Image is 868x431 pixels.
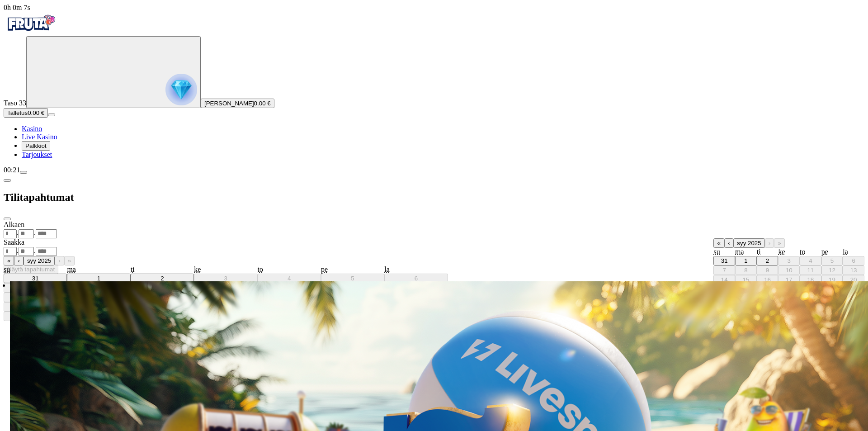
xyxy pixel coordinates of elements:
[713,256,735,265] button: 31. elokuuta 2025
[28,109,44,116] span: 0.00 €
[807,267,814,274] abbr: 11. syyskuuta 2025
[733,238,764,248] button: syy 2025
[786,276,793,283] abbr: 17. syyskuuta 2025
[160,275,164,282] abbr: 2. syyskuuta 2025
[821,256,843,265] button: 5. syyskuuta 2025
[852,257,855,264] abbr: 6. syyskuuta 2025
[843,265,864,275] button: 13. syyskuuta 2025
[735,275,757,284] button: 15. syyskuuta 2025
[757,275,778,284] button: 16. syyskuuta 2025
[7,109,28,116] span: Talletus
[843,256,864,265] button: 6. syyskuuta 2025
[32,275,39,282] abbr: 31. elokuuta 2025
[744,257,747,264] abbr: 1. syyskuuta 2025
[766,267,769,274] abbr: 9. syyskuuta 2025
[830,257,834,264] abbr: 5. syyskuuta 2025
[757,256,778,265] button: 2. syyskuuta 2025
[22,151,52,158] span: Tarjoukset
[4,179,11,182] button: chevron-left icon
[26,36,201,108] button: reward progress
[4,12,864,159] nav: Primary
[800,256,821,265] button: 4. syyskuuta 2025
[4,99,26,107] span: Taso 33
[850,267,857,274] abbr: 13. syyskuuta 2025
[721,276,728,283] abbr: 14. syyskuuta 2025
[4,191,864,204] h2: Tilitapahtumat
[735,265,757,275] button: 8. syyskuuta 2025
[765,238,774,248] button: ›
[258,265,263,273] abbr: torstai
[165,74,197,105] img: reward progress
[821,265,843,275] button: 12. syyskuuta 2025
[737,240,761,246] span: syy 2025
[809,257,812,264] abbr: 4. syyskuuta 2025
[22,133,57,141] a: poker-chip iconLive Kasino
[321,274,384,283] button: 5. syyskuuta 2025
[757,265,778,275] button: 9. syyskuuta 2025
[4,108,48,118] button: Talletusplus icon0.00 €
[778,256,800,265] button: 3. syyskuuta 2025
[22,125,42,133] a: diamond iconKasino
[800,265,821,275] button: 11. syyskuuta 2025
[22,125,42,133] span: Kasino
[64,256,75,265] button: »
[4,4,30,11] span: user session time
[22,133,57,141] span: Live Kasino
[97,275,100,282] abbr: 1. syyskuuta 2025
[843,275,864,284] button: 20. syyskuuta 2025
[807,276,814,283] abbr: 18. syyskuuta 2025
[724,238,733,248] button: ‹
[4,256,14,265] button: «
[4,238,24,246] span: Saakka
[774,238,784,248] button: »
[48,114,55,116] button: menu
[4,12,58,34] img: Fruta
[415,275,418,282] abbr: 6. syyskuuta 2025
[34,246,36,254] span: .
[743,276,750,283] abbr: 15. syyskuuta 2025
[829,276,835,283] abbr: 19. syyskuuta 2025
[766,257,769,264] abbr: 2. syyskuuta 2025
[131,274,194,283] button: 2. syyskuuta 2025
[800,275,821,284] button: 18. syyskuuta 2025
[14,256,23,265] button: ‹
[764,276,771,283] abbr: 16. syyskuuta 2025
[778,265,800,275] button: 10. syyskuuta 2025
[17,246,19,254] span: .
[27,257,51,264] span: syy 2025
[22,151,52,158] a: gift-inverted iconTarjoukset
[778,275,800,284] button: 17. syyskuuta 2025
[384,265,390,273] abbr: lauantai
[67,265,76,273] abbr: maanantai
[224,275,227,282] abbr: 3. syyskuuta 2025
[4,166,20,174] span: 00:21
[787,257,790,264] abbr: 3. syyskuuta 2025
[67,274,130,283] button: 1. syyskuuta 2025
[194,265,201,273] abbr: keskiviikko
[4,218,11,220] button: close
[55,256,64,265] button: ›
[34,229,36,237] span: .
[4,28,58,36] a: Fruta
[258,274,321,283] button: 4. syyskuuta 2025
[204,100,254,107] span: [PERSON_NAME]
[384,274,448,283] button: 6. syyskuuta 2025
[321,265,328,273] abbr: perjantai
[17,229,19,237] span: .
[786,267,793,274] abbr: 10. syyskuuta 2025
[201,99,274,108] button: [PERSON_NAME]0.00 €
[20,171,27,174] button: menu
[288,275,291,282] abbr: 4. syyskuuta 2025
[22,141,50,151] button: reward iconPalkkiot
[721,257,728,264] abbr: 31. elokuuta 2025
[723,267,726,274] abbr: 7. syyskuuta 2025
[25,142,47,149] span: Palkkiot
[713,265,735,275] button: 7. syyskuuta 2025
[351,275,354,282] abbr: 5. syyskuuta 2025
[254,100,271,107] span: 0.00 €
[850,276,857,283] abbr: 20. syyskuuta 2025
[821,275,843,284] button: 19. syyskuuta 2025
[194,274,257,283] button: 3. syyskuuta 2025
[131,265,135,273] abbr: tiistai
[4,265,10,273] abbr: sunnuntai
